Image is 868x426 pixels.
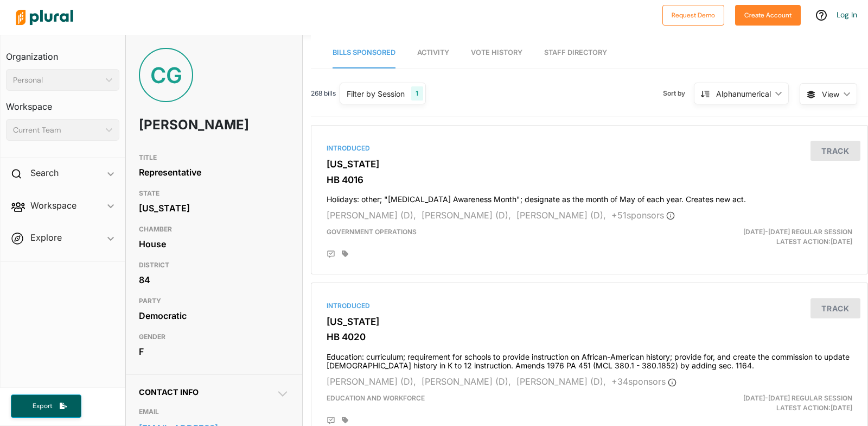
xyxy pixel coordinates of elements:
[662,9,724,20] a: Request Demo
[6,41,119,65] h3: Organization
[516,210,606,221] span: [PERSON_NAME] (D),
[347,88,405,99] div: Filter by Session
[311,89,336,98] span: 268 bills
[139,259,289,272] h3: DISTRICT
[342,250,348,258] div: Add tags
[139,187,289,200] h3: STATE
[680,393,860,413] div: Latest Action: [DATE]
[680,227,860,247] div: Latest Action: [DATE]
[327,190,852,204] h4: Holidays: other; "[MEDICAL_DATA] Awareness Month"; designate as the month of May of each year. Cr...
[417,48,449,57] span: Activity
[333,37,395,68] a: Bills Sponsored
[25,402,60,411] span: Export
[411,86,423,101] div: 1
[735,5,801,26] button: Create Account
[735,9,801,20] a: Create Account
[139,200,289,216] div: [US_STATE]
[327,376,416,387] span: [PERSON_NAME] (D),
[716,88,771,99] div: Alphanumerical
[327,210,416,221] span: [PERSON_NAME] (D),
[822,89,839,100] span: View
[417,37,449,68] a: Activity
[139,223,289,236] h3: CHAMBER
[6,91,119,115] h3: Workspace
[422,376,511,387] span: [PERSON_NAME] (D),
[139,295,289,308] h3: PARTY
[11,394,81,418] button: Export
[139,164,289,180] div: Representative
[544,37,607,68] a: Staff Directory
[422,210,511,221] span: [PERSON_NAME] (D),
[327,174,852,185] h3: HB 4016
[611,376,676,387] span: + 34 sponsor s
[810,298,860,318] button: Track
[810,141,860,161] button: Track
[611,210,675,221] span: + 51 sponsor s
[837,10,857,20] a: Log In
[327,331,852,342] h3: HB 4020
[139,308,289,324] div: Democratic
[139,343,289,360] div: F
[471,48,522,57] span: Vote History
[743,228,852,236] span: [DATE]-[DATE] Regular Session
[327,347,852,371] h4: Education: curriculum; requirement for schools to provide instruction on African-American history...
[662,5,724,26] button: Request Demo
[327,250,335,259] div: Add Position Statement
[327,416,335,425] div: Add Position Statement
[139,109,229,141] h1: [PERSON_NAME]
[663,89,694,98] span: Sort by
[139,151,289,164] h3: TITLE
[139,48,193,102] div: CG
[333,48,395,57] span: Bills Sponsored
[139,387,199,397] span: Contact Info
[139,236,289,252] div: House
[139,272,289,288] div: 84
[13,124,101,136] div: Current Team
[139,405,289,418] h3: EMAIL
[342,416,348,424] div: Add tags
[471,37,522,68] a: Vote History
[13,74,101,86] div: Personal
[30,167,59,179] h2: Search
[327,316,852,327] h3: [US_STATE]
[516,376,606,387] span: [PERSON_NAME] (D),
[139,330,289,343] h3: GENDER
[327,228,417,236] span: GOVERNMENT OPERATIONS
[327,159,852,170] h3: [US_STATE]
[327,301,852,311] div: Introduced
[327,394,425,402] span: Education and Workforce
[743,394,852,402] span: [DATE]-[DATE] Regular Session
[327,143,852,153] div: Introduced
